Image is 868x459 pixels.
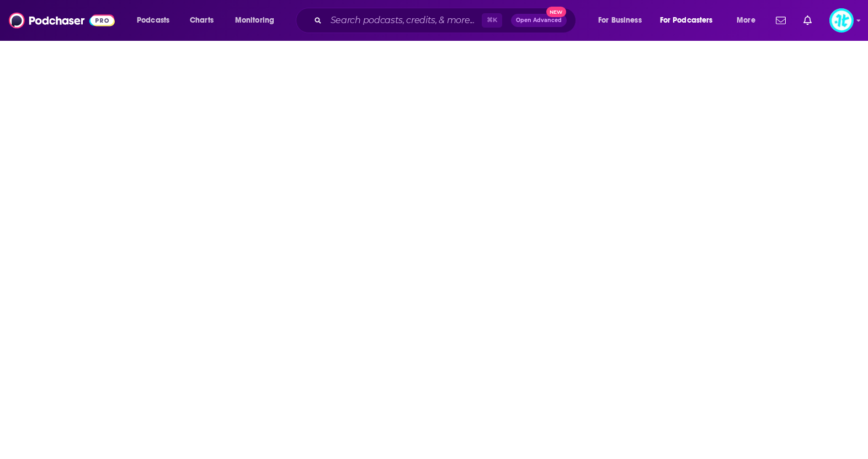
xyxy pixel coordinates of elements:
[183,12,220,29] a: Charts
[482,13,502,28] span: ⌘ K
[829,8,854,33] span: Logged in as ImpactTheory
[227,12,289,29] button: open menu
[511,14,567,27] button: Open AdvancedNew
[326,12,482,29] input: Search podcasts, credits, & more...
[590,12,656,29] button: open menu
[598,13,642,28] span: For Business
[546,7,566,17] span: New
[516,18,562,23] span: Open Advanced
[653,12,729,29] button: open menu
[829,8,854,33] button: Show profile menu
[829,8,854,33] img: User Profile
[235,13,274,28] span: Monitoring
[129,12,184,29] button: open menu
[306,8,587,33] div: Search podcasts, credits, & more...
[771,11,790,30] a: Show notifications dropdown
[729,12,769,29] button: open menu
[737,13,755,28] span: More
[9,10,115,31] img: Podchaser - Follow, Share and Rate Podcasts
[137,13,169,28] span: Podcasts
[660,13,713,28] span: For Podcasters
[190,13,214,28] span: Charts
[799,11,816,30] a: Show notifications dropdown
